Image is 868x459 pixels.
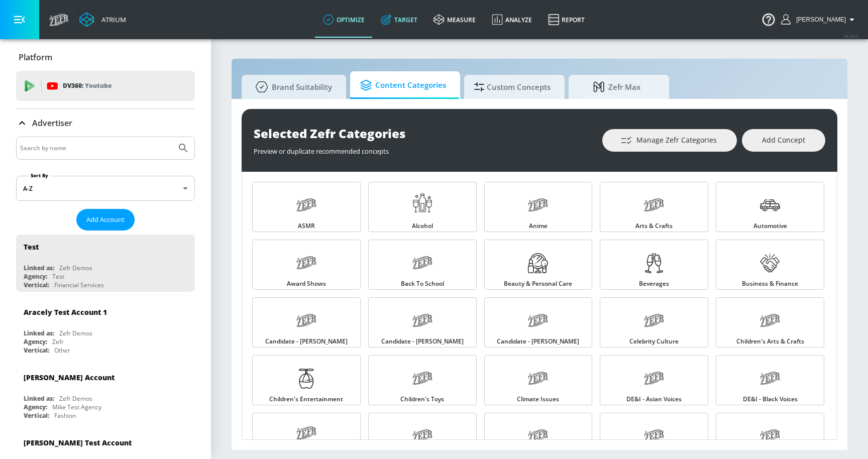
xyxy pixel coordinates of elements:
span: Beverages [639,281,669,287]
a: Back to School [368,240,477,290]
div: [PERSON_NAME] Account [24,373,115,382]
div: TestLinked as:Zefr DemosAgency:TestVertical:Financial Services [16,235,195,292]
div: Aracely Test Account 1Linked as:Zefr DemosAgency:ZefrVertical:Other [16,300,195,357]
div: A-Z [16,176,195,201]
span: ASMR [298,223,315,229]
a: Target [373,2,425,38]
div: Test [24,242,39,252]
span: Alcohol [412,223,433,229]
a: Award Shows [252,240,361,290]
span: Anime [529,223,548,229]
div: Preview or duplicate recommended concepts [254,142,592,156]
span: Zefr Max [579,75,655,99]
span: Add Account [86,214,125,225]
a: Beauty & Personal Care [484,240,593,290]
div: Fashion [54,411,76,420]
div: [PERSON_NAME] AccountLinked as:Zefr DemosAgency:Mike Test AgencyVertical:Fashion [16,365,195,422]
div: Zefr Demos [59,329,92,337]
a: Alcohol [368,182,477,232]
div: Mike Test Agency [52,403,101,411]
a: Beverages [600,240,708,290]
div: Agency: [24,272,47,281]
a: Arts & Crafts [600,182,708,232]
a: Candidate - [PERSON_NAME] [368,297,477,348]
a: Celebrity Culture [600,297,708,348]
a: Climate Issues [484,355,593,405]
div: Linked as: [24,329,54,337]
a: DE&I - Asian Voices [600,355,708,405]
label: Sort By [29,172,50,179]
span: Climate Issues [517,396,559,402]
p: Advertiser [32,118,72,129]
span: Candidate - [PERSON_NAME] [265,338,348,345]
p: Youtube [85,80,112,91]
span: Children's Toys [400,396,444,402]
p: DV360: [63,80,112,91]
a: Candidate - [PERSON_NAME] [484,297,593,348]
div: Vertical: [24,346,49,355]
span: Arts & Crafts [635,223,673,229]
span: Beauty & Personal Care [504,281,572,287]
a: Report [540,2,593,38]
div: Agency: [24,337,47,346]
div: Atrium [97,15,126,24]
div: [PERSON_NAME] Test Account [24,438,132,447]
a: DE&I - Black Voices [716,355,824,405]
div: Zefr Demos [59,394,92,403]
a: Automotive [716,182,824,232]
div: Linked as: [24,394,54,403]
span: login as: justin.nim@zefr.com [792,16,846,23]
div: Agency: [24,403,47,411]
div: Linked as: [24,264,54,272]
div: Vertical: [24,411,49,420]
span: Children's Entertainment [269,396,343,402]
a: Analyze [484,2,540,38]
span: Children's Arts & Crafts [736,338,804,345]
span: Back to School [401,281,444,287]
a: optimize [315,2,373,38]
a: Business & Finance [716,240,824,290]
div: Test [52,272,64,281]
button: Add Account [76,209,135,231]
span: v 4.24.0 [844,33,858,39]
button: Open Resource Center [754,5,783,33]
span: Manage Zefr Categories [622,134,717,147]
span: DE&I - Black Voices [743,396,798,402]
a: Candidate - [PERSON_NAME] [252,297,361,348]
div: Zefr [52,337,64,346]
input: Search by name [20,142,172,155]
div: Selected Zefr Categories [254,125,592,142]
a: Children's Arts & Crafts [716,297,824,348]
span: Automotive [753,223,787,229]
div: Platform [16,43,195,71]
button: Add Concept [742,129,825,152]
div: Financial Services [54,281,104,289]
span: Celebrity Culture [629,338,679,345]
span: Custom Concepts [474,75,551,99]
p: Platform [19,52,52,63]
span: Candidate - [PERSON_NAME] [497,338,579,345]
div: Aracely Test Account 1 [24,307,107,317]
button: Manage Zefr Categories [602,129,737,152]
div: Zefr Demos [59,264,92,272]
div: DV360: Youtube [16,71,195,101]
span: Content Categories [360,73,446,97]
a: ASMR [252,182,361,232]
a: Children's Toys [368,355,477,405]
a: measure [425,2,484,38]
div: Advertiser [16,109,195,137]
span: Business & Finance [742,281,798,287]
button: [PERSON_NAME] [781,14,858,26]
a: Children's Entertainment [252,355,361,405]
span: Candidate - [PERSON_NAME] [381,338,464,345]
span: Brand Suitability [252,75,332,99]
span: DE&I - Asian Voices [626,396,682,402]
a: Atrium [79,12,126,27]
div: Vertical: [24,281,49,289]
a: Anime [484,182,593,232]
span: Award Shows [287,281,326,287]
div: Other [54,346,70,355]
